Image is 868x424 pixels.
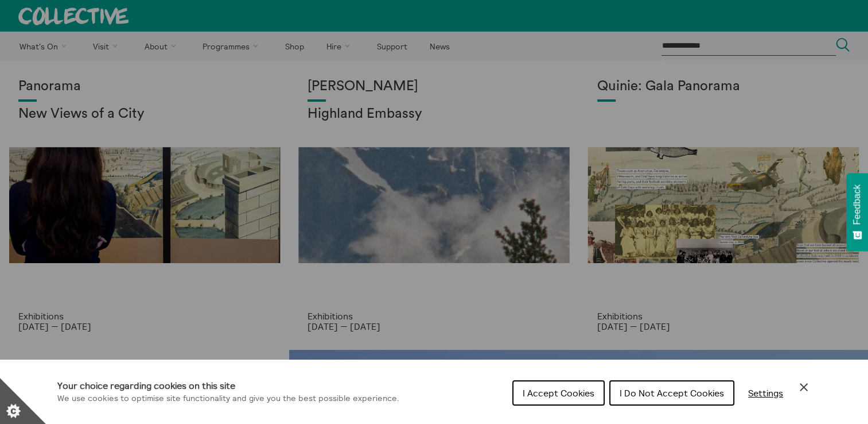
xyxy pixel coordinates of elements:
[57,379,399,392] h1: Your choice regarding cookies on this site
[620,387,724,399] span: I Do Not Accept Cookies
[846,173,868,251] button: Feedback - Show survey
[739,381,792,404] button: Settings
[852,184,862,225] span: Feedback
[748,387,783,399] span: Settings
[797,380,811,394] button: Close Cookie Control
[57,392,399,405] p: We use cookies to optimise site functionality and give you the best possible experience.
[523,387,594,399] span: I Accept Cookies
[609,380,734,406] button: I Do Not Accept Cookies
[512,380,605,406] button: I Accept Cookies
